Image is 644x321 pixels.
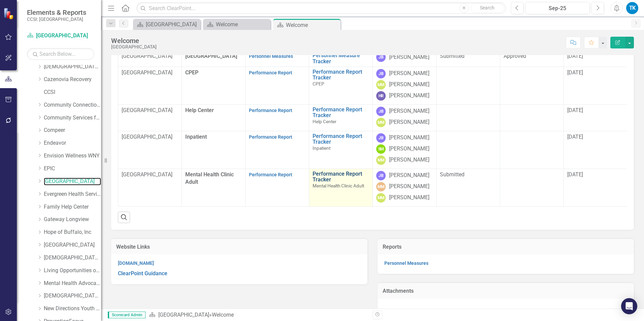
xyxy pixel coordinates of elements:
td: Double-Click to Edit [437,67,500,104]
td: Double-Click to Edit Right Click for Context Menu [309,50,373,67]
span: [DATE] [567,171,583,178]
div: JB [376,69,386,78]
a: Evergreen Health Services [44,190,101,198]
td: Double-Click to Edit [373,169,437,206]
a: EPIC [44,165,101,173]
a: Performance Report [249,172,292,177]
a: [DEMOGRAPHIC_DATA] Family Services [44,254,101,262]
td: Double-Click to Edit [500,131,564,169]
img: ClearPoint Strategy [3,7,15,20]
a: Performance Report Tracker [313,107,369,118]
div: [PERSON_NAME] [389,134,429,142]
td: Double-Click to Edit [564,67,627,104]
span: Help Center [185,107,214,113]
a: [GEOGRAPHIC_DATA] [27,32,94,40]
td: Double-Click to Edit [246,50,309,67]
p: [GEOGRAPHIC_DATA] [122,133,178,141]
a: [GEOGRAPHIC_DATA] [44,178,101,185]
h3: Website Links [116,244,362,250]
td: Double-Click to Edit [118,169,182,206]
a: Personnel Measures [384,260,428,266]
td: Double-Click to Edit [373,131,437,169]
div: JB [376,171,386,180]
span: Scorecard Admin [108,312,146,318]
td: Double-Click to Edit [246,131,309,169]
div: [GEOGRAPHIC_DATA] [111,44,157,49]
span: Inpatient [185,134,207,140]
div: MM [376,182,386,191]
div: [PERSON_NAME] [389,145,429,153]
span: Search [480,5,494,10]
h3: Reports [383,244,629,250]
td: Double-Click to Edit Right Click for Context Menu [309,104,373,131]
a: New Directions Youth & Family Services, Inc. [44,305,101,313]
div: MM [376,193,386,203]
button: Search [471,3,504,13]
span: Elements & Reports [27,8,86,16]
span: Submitted [440,53,464,59]
a: Community Services for Every1, Inc. [44,114,101,122]
p: [GEOGRAPHIC_DATA] [122,171,178,179]
a: Personnel Measure Tracker [313,52,369,64]
td: Double-Click to Edit Right Click for Context Menu [309,169,373,206]
input: Search ClearPoint... [136,2,506,14]
a: Performance Report Tracker [313,69,369,81]
a: Performance Report [249,108,292,113]
div: JB [376,52,386,62]
a: CCSI [44,88,101,96]
div: Welcome [286,21,339,29]
span: Mental Health Clinic Adult [313,183,364,188]
span: [DATE] [567,53,583,59]
div: [PERSON_NAME] [389,118,429,126]
div: [PERSON_NAME] [389,70,429,77]
td: Double-Click to Edit [564,50,627,67]
a: Endeavor [44,139,101,147]
a: [GEOGRAPHIC_DATA] [158,312,209,318]
p: [GEOGRAPHIC_DATA] [122,52,178,60]
td: Double-Click to Edit [437,50,500,67]
a: Gateway Longview [44,216,101,223]
td: Double-Click to Edit [500,67,564,104]
button: TK [626,2,638,14]
a: Performance Report Tracker [313,171,369,183]
a: [DEMOGRAPHIC_DATA] Comm Svces [44,292,101,300]
span: Inpatient [313,145,330,151]
span: [DATE] [567,69,583,76]
span: Approved [504,53,526,59]
span: Help Center [313,119,336,124]
td: Double-Click to Edit Right Click for Context Menu [309,131,373,169]
p: [GEOGRAPHIC_DATA] [122,69,178,77]
div: [PERSON_NAME] [389,172,429,179]
td: Double-Click to Edit [373,50,437,67]
a: Performance Report [249,70,292,75]
td: Double-Click to Edit [437,169,500,206]
td: Double-Click to Edit [437,104,500,131]
div: [PERSON_NAME] [389,194,429,202]
span: CPEP [313,81,324,86]
div: [PERSON_NAME] [389,53,429,61]
small: CCSI: [GEOGRAPHIC_DATA] [27,16,86,22]
td: Double-Click to Edit [373,104,437,131]
td: Double-Click to Edit [564,104,627,131]
span: Submitted [440,171,464,178]
div: » [149,311,367,319]
div: [PERSON_NAME] [389,156,429,164]
td: Double-Click to Edit [118,67,182,104]
span: [GEOGRAPHIC_DATA] [185,53,237,59]
div: [PERSON_NAME] [389,81,429,88]
span: Mental Health Clinic Adult [185,171,234,185]
div: JB [376,107,386,116]
td: Double-Click to Edit [118,50,182,67]
a: ClearPoint Guidance [118,270,167,277]
div: [PERSON_NAME] [389,107,429,115]
a: Compeer [44,127,101,134]
a: Personnel Measures [249,53,293,59]
div: Welcome [212,312,234,318]
div: MM [376,80,386,90]
div: Sep-25 [528,4,587,12]
div: Welcome [111,37,157,44]
span: CPEP [185,69,198,76]
div: [GEOGRAPHIC_DATA] [146,20,199,29]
